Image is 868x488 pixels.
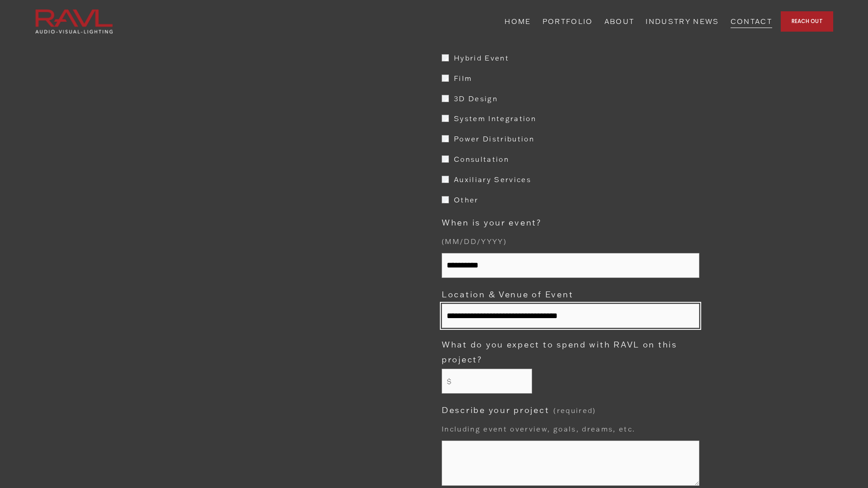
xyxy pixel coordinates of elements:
a: CONTACT [731,14,772,28]
input: Consultation [442,155,449,163]
span: Hybrid Event [454,52,509,64]
input: Power Distribution [442,135,449,142]
span: 3D Design [454,92,498,105]
span: (required) [553,404,596,417]
span: Consultation [454,153,509,165]
input: Auxiliary Services [442,176,449,183]
input: Film [442,75,449,82]
p: (MM/DD/YYYY) [442,231,700,251]
input: 3D Design [442,95,449,102]
span: System Integration [454,112,536,125]
span: Film [454,72,472,84]
span: Location & Venue of Event [442,287,573,302]
input: System Integration [442,115,449,122]
a: ABOUT [604,14,635,28]
a: INDUSTRY NEWS [646,14,719,28]
input: Hybrid Event [442,54,449,61]
input: Other [442,196,449,203]
a: PORTFOLIO [542,14,593,28]
span: When is your event? [442,215,542,230]
span: What do you expect to spend with RAVL on this project? [442,337,700,367]
p: Including event overview, goals, dreams, etc. [442,419,700,439]
a: REACH OUT [781,11,833,32]
span: Describe your project [442,403,549,418]
a: HOME [505,14,531,28]
span: Auxiliary Services [454,173,531,186]
span: Power Distribution [454,132,534,145]
span: Other [454,193,479,206]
